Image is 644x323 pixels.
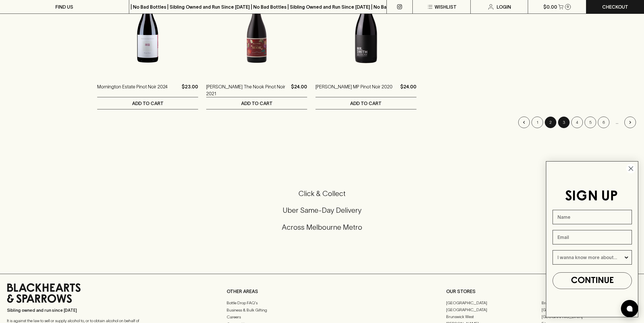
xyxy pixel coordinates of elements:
[626,164,636,174] button: Close dialog
[97,117,637,128] nav: pagination navigation
[291,83,307,97] p: $24.00
[206,97,307,109] button: ADD TO CART
[7,307,140,313] p: Sibling owned and run since [DATE]
[227,300,418,307] a: Bottle Drop FAQ's
[182,83,198,97] p: $23.00
[553,210,632,224] input: Name
[132,100,164,107] p: ADD TO CART
[7,223,637,232] h5: Across Melbourne Metro
[7,206,637,215] h5: Uber Same-Day Delivery
[553,230,632,244] input: Email
[518,117,530,128] button: Go to previous page
[532,117,543,128] button: Go to page 1
[497,3,511,10] p: Login
[557,250,624,264] input: I wanna know more about...
[446,288,637,295] p: OUR STORES
[565,190,618,203] span: SIGN UP
[571,117,583,128] button: Go to page 4
[567,5,569,8] p: 0
[627,306,632,311] img: bubble-icon
[598,117,609,128] button: Go to page 6
[624,117,636,128] button: Go to next page
[400,83,416,97] p: $24.00
[611,117,623,128] div: …
[316,97,416,109] button: ADD TO CART
[602,3,628,10] p: Checkout
[540,155,644,323] div: FLYOUT Form
[97,83,168,97] a: Mornington Estate Pinot Noir 2024
[446,313,542,320] a: Brunswick West
[316,83,393,97] a: [PERSON_NAME] MP Pinot Noir 2020
[7,189,637,198] h5: Click & Collect
[446,306,542,313] a: [GEOGRAPHIC_DATA]
[585,117,596,128] button: Go to page 5
[624,250,629,264] button: Show Options
[435,3,457,10] p: Wishlist
[446,299,542,306] a: [GEOGRAPHIC_DATA]
[543,3,557,10] p: $0.00
[55,3,73,10] p: FIND US
[97,97,198,109] button: ADD TO CART
[7,166,637,262] div: Call to action block
[553,272,632,289] button: CONTINUE
[227,314,418,321] a: Careers
[350,100,382,107] p: ADD TO CART
[241,100,273,107] p: ADD TO CART
[545,117,556,128] button: page 2
[227,288,418,295] p: OTHER AREAS
[227,307,418,313] a: Business & Bulk Gifting
[206,83,289,97] a: [PERSON_NAME] The Nook Pinot Noir 2021
[558,117,570,128] button: Go to page 3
